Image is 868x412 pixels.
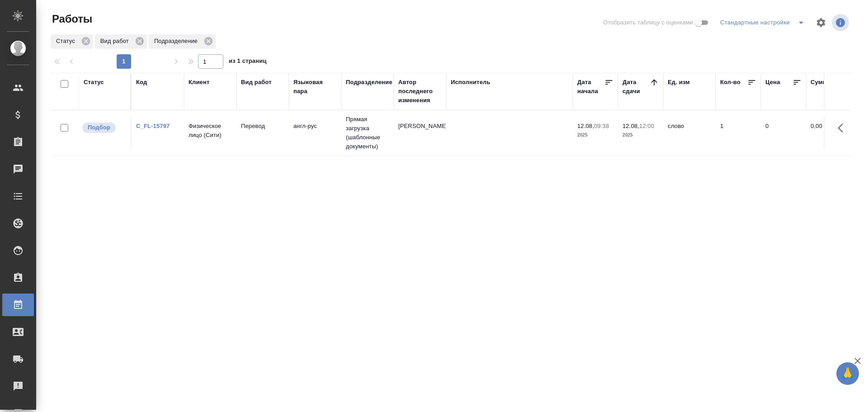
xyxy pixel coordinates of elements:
td: 1 [716,117,761,149]
div: Автор последнего изменения [398,78,442,105]
button: Здесь прячутся важные кнопки [832,117,854,139]
p: Подразделение [154,37,201,46]
div: Исполнитель [451,78,491,87]
p: Подбор [88,123,110,132]
div: Статус [51,34,93,49]
div: Можно подбирать исполнителей [81,122,126,134]
div: Статус [84,78,104,87]
div: Сумма [811,78,830,87]
span: Посмотреть информацию [832,14,851,31]
p: 09:38 [594,123,609,129]
a: C_FL-15797 [136,123,170,129]
td: [PERSON_NAME] [394,117,446,149]
p: Перевод [241,122,284,131]
td: англ-рус [289,117,341,149]
div: Вид работ [95,34,147,49]
span: Настроить таблицу [810,12,832,33]
div: Ед. изм [668,78,690,87]
p: 2025 [623,131,659,140]
div: Вид работ [241,78,272,87]
td: Прямая загрузка (шаблонные документы) [341,110,394,156]
span: из 1 страниц [229,56,267,69]
span: Работы [50,12,92,26]
p: Статус [56,37,78,46]
div: Подразделение [346,78,392,87]
p: Вид работ [100,37,132,46]
div: split button [718,15,810,30]
div: Кол-во [720,78,741,87]
td: 0,00 ₽ [806,117,851,149]
p: 2025 [577,131,613,140]
p: 12.08, [577,123,594,129]
td: 0 [761,117,806,149]
div: Языковая пара [293,78,337,96]
div: Код [136,78,147,87]
p: Физическое лицо (Сити) [189,122,232,140]
span: 🙏 [840,364,855,383]
button: 🙏 [836,362,859,385]
div: Цена [765,78,780,87]
span: Отобразить таблицу с оценками [603,18,693,27]
div: Дата начала [577,78,604,96]
div: Клиент [189,78,209,87]
p: 12.08, [623,123,639,129]
p: 12:00 [639,123,654,129]
td: слово [663,117,716,149]
div: Подразделение [149,34,216,49]
div: Дата сдачи [623,78,650,96]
